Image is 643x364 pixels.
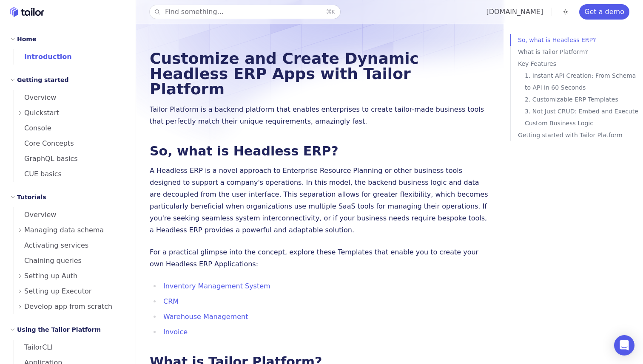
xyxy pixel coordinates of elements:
a: GraphQL basics [14,151,125,166]
a: [DOMAIN_NAME] [486,8,543,16]
span: Managing data schema [24,224,104,236]
h2: Home [17,34,36,44]
span: Setting up Auth [24,270,77,282]
span: Overview [14,211,56,219]
a: Activating services [14,238,125,253]
a: CRM [163,297,179,305]
a: Introduction [14,49,125,65]
p: For a practical glimpse into the concept, explore these Templates that enable you to create your ... [150,246,490,270]
h2: Using the Tailor Platform [17,324,101,335]
span: Setting up Executor [24,285,91,297]
a: So, what is Headless ERP? [518,34,640,46]
a: Warehouse Management [163,313,248,321]
a: Core Concepts [14,136,125,151]
a: Home [10,7,44,17]
a: Getting started with Tailor Platform [518,129,640,141]
a: Invoice [163,328,188,336]
a: 3. Not Just CRUD: Embed and Execute Custom Business Logic [525,105,640,129]
p: A Headless ERP is a novel approach to Enterprise Resource Planning or other business tools design... [150,165,490,236]
span: CUE basics [14,170,62,178]
kbd: K [331,8,335,15]
a: Key Features [518,58,640,70]
a: So, what is Headless ERP? [150,144,339,158]
a: CUE basics [14,166,125,182]
kbd: ⌘ [326,8,331,15]
p: Tailor Platform is a backend platform that enables enterprises to create tailor-made business too... [150,104,490,127]
a: 1. Instant API Creation: From Schema to API in 60 Seconds [525,70,640,93]
a: Console [14,121,125,136]
div: Open Intercom Messenger [614,335,634,356]
span: Develop app from scratch [24,301,112,313]
button: Toggle dark mode [560,7,571,17]
span: Core Concepts [14,139,74,147]
h2: Tutorials [17,192,46,202]
a: Customize and Create Dynamic Headless ERP Apps with Tailor Platform [150,50,419,98]
a: What is Tailor Platform? [518,46,640,58]
span: Introduction [14,53,72,61]
h2: Getting started [17,75,69,85]
a: Chaining queries [14,253,125,268]
span: Console [14,124,51,132]
span: Activating services [14,241,88,249]
a: Overview [14,90,125,105]
a: TailorCLI [14,340,125,355]
span: Overview [14,93,56,102]
span: Quickstart [24,107,60,119]
a: Get a demo [579,4,629,20]
a: 2. Customizable ERP Templates [525,93,640,105]
button: Find something...⌘K [150,5,340,19]
span: GraphQL basics [14,155,78,163]
a: Inventory Management System [163,282,270,290]
span: Chaining queries [14,257,82,265]
a: Overview [14,207,125,223]
span: TailorCLI [14,343,53,351]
